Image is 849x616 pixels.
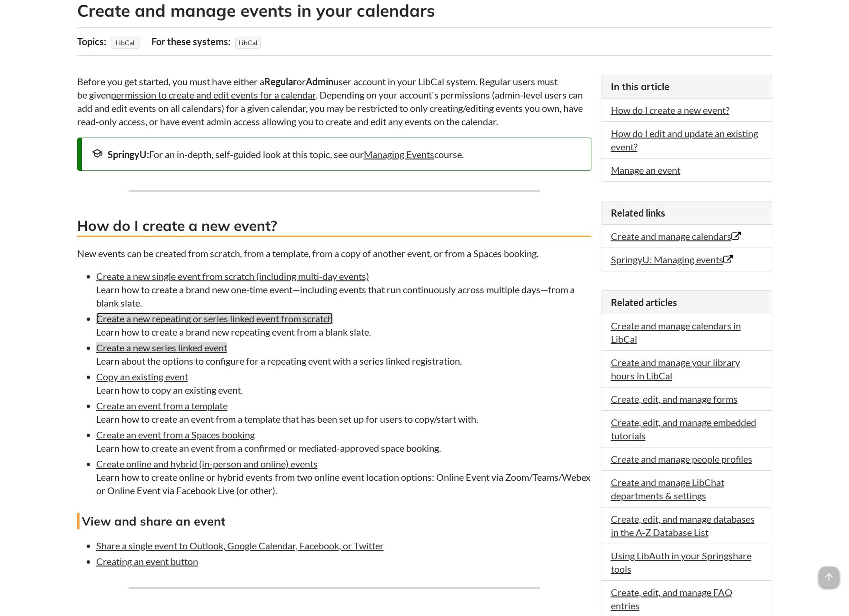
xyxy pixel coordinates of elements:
[819,567,839,579] a: arrow_upward
[611,513,755,538] a: Create, edit, and manage databases in the A-Z Database List
[77,32,109,50] div: Topics:
[96,342,227,353] a: Create a new series linked event
[611,297,677,308] span: Related articles
[96,370,591,397] li: Learn how to copy an existing event.
[96,429,255,440] a: Create an event from a Spaces booking
[96,269,591,309] li: Learn how to create a brand new one-time event—including events that run continuously across mult...
[77,513,591,529] h4: View and share an event
[96,556,198,567] a: Creating an event button
[111,89,316,100] a: permission to create and edit events for a calendar
[235,37,261,49] span: LibCal
[96,399,591,426] li: Learn how to create an event from a template that has been set up for users to copy/start with.
[77,216,591,237] h3: How do I create a new event?
[364,149,434,160] a: Managing Events
[611,477,724,501] a: Create and manage LibChat departments & settings
[611,320,741,345] a: Create and manage calendars in LibCal
[108,149,149,160] strong: SpringyU:
[96,400,228,411] a: Create an event from a template
[611,104,729,116] a: How do I create a new event?
[96,428,591,455] li: Learn how to create an event from a confirmed or mediated-approved space booking.
[96,457,591,497] li: Learn how to create online or hybrid events from two online event location options: Online Event ...
[306,76,333,87] strong: Admin
[96,540,384,551] a: Share a single event to Outlook, Google Calendar, Facebook, or Twitter
[91,148,581,161] div: For an in-depth, self-guided look at this topic, see our course.
[96,341,591,368] li: Learn about the options to configure for a repeating event with a series linked registration.
[114,36,136,50] a: LibCal
[819,566,839,587] span: arrow_upward
[611,357,740,381] a: Create and manage your library hours in LibCal
[96,313,333,324] a: Create a new repeating or series linked event from scratch
[611,128,758,152] a: How do I edit and update an existing event?
[96,312,591,338] li: Learn how to create a brand new repeating event from a blank slate.
[96,458,318,469] a: Create online and hybrid (in-person and online) events
[611,230,741,242] a: Create and manage calendars
[611,207,665,219] span: Related links
[77,75,591,128] p: Before you get started, you must have either a or user account in your LibCal system. Regular use...
[611,254,733,265] a: SpringyU: Managing events
[611,80,762,93] h3: In this article
[611,164,680,176] a: Manage an event
[611,417,756,441] a: Create, edit, and manage embedded tutorials
[96,371,188,382] a: Copy an existing event
[77,247,591,260] p: New events can be created from scratch, from a template, from a copy of another event, or from a ...
[151,32,233,50] div: For these systems:
[91,148,103,159] span: school
[264,76,297,87] strong: Regular
[611,453,752,465] a: Create and manage people profiles
[611,550,751,575] a: Using LibAuth in your Springshare tools
[611,586,732,611] a: Create, edit, and manage FAQ entries
[611,393,738,405] a: Create, edit, and manage forms
[96,270,369,282] a: Create a new single event from scratch (including multi-day events)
